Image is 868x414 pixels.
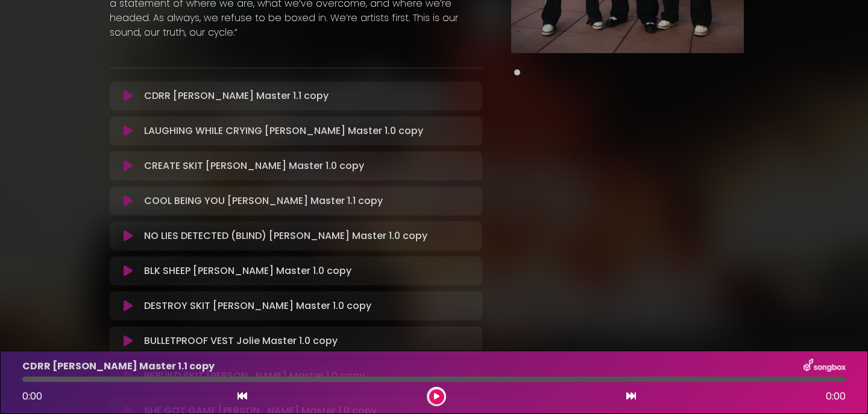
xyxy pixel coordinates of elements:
[22,389,42,403] span: 0:00
[144,229,427,243] p: NO LIES DETECTED (BLIND) [PERSON_NAME] Master 1.0 copy
[826,389,846,404] span: 0:00
[144,124,423,138] p: LAUGHING WHILE CRYING [PERSON_NAME] Master 1.0 copy
[144,159,364,173] p: CREATE SKIT [PERSON_NAME] Master 1.0 copy
[144,299,371,313] p: DESTROY SKIT [PERSON_NAME] Master 1.0 copy
[144,334,338,348] p: BULLETPROOF VEST Jolie Master 1.0 copy
[804,358,846,374] img: songbox-logo-white.png
[144,264,351,278] p: BLK SHEEP [PERSON_NAME] Master 1.0 copy
[22,359,215,374] p: CDRR [PERSON_NAME] Master 1.1 copy
[144,89,329,103] p: CDRR [PERSON_NAME] Master 1.1 copy
[144,194,383,208] p: COOL BEING YOU [PERSON_NAME] Master 1.1 copy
